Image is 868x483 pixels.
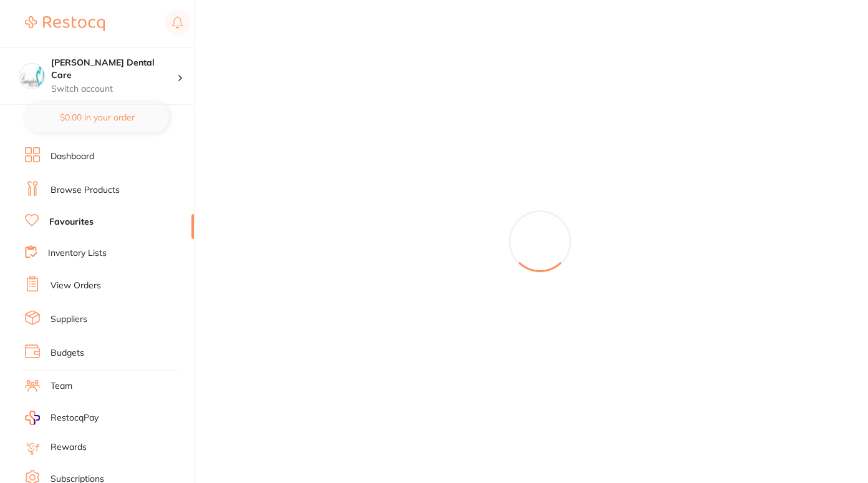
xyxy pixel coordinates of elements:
[25,411,40,425] img: RestocqPay
[51,347,84,359] a: Budgets
[48,247,107,260] a: Inventory Lists
[51,412,99,424] span: RestocqPay
[51,150,94,163] a: Dashboard
[51,184,120,197] a: Browse Products
[25,9,105,38] a: Restocq Logo
[51,441,87,454] a: Rewards
[51,380,72,393] a: Team
[25,102,169,132] button: $0.00 in your order
[51,57,177,81] h4: Livingston Dental Care
[49,216,94,228] a: Favourites
[51,280,101,292] a: View Orders
[25,16,105,31] img: Restocq Logo
[19,64,44,89] img: Livingston Dental Care
[25,411,99,425] a: RestocqPay
[51,313,87,326] a: Suppliers
[51,83,177,95] p: Switch account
